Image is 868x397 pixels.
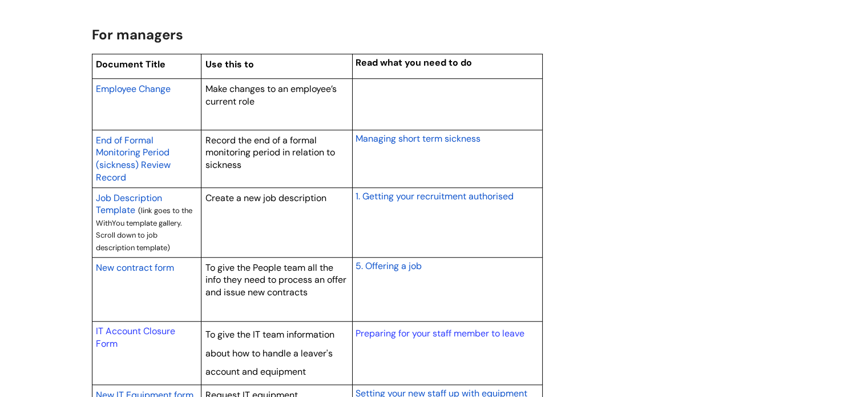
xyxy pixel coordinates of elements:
span: Read what you need to do [355,57,471,69]
span: Create a new job description [205,192,326,204]
a: Preparing for your staff member to leave [355,327,524,339]
span: Record the end of a formal monitoring period in relation to sickness [205,134,335,171]
span: Document Title [96,58,165,70]
span: For managers [92,26,183,43]
span: (link goes to the WithYou template gallery. Scroll down to job description template) [96,206,192,252]
span: Job Description Template [96,192,162,216]
a: Employee Change [96,82,171,95]
a: End of Formal Monitoring Period (sickness) Review Record [96,133,171,184]
span: To give the People team all the info they need to process an offer and issue new contracts [205,262,346,298]
a: Managing short term sickness [355,131,480,145]
span: Use this to [205,58,254,70]
span: To give the IT team information about how to handle a leaver's account and equipment [205,328,334,378]
span: Managing short term sickness [355,133,480,145]
a: IT Account Closure Form [96,325,175,350]
span: Employee Change [96,83,171,95]
span: 5. Offering a job [355,260,421,272]
a: Job Description Template [96,191,162,217]
a: 5. Offering a job [355,259,421,272]
a: 1. Getting your recruitment authorised [355,189,513,203]
span: Make changes to an employee’s current role [205,83,337,107]
a: New contract form [96,260,174,274]
span: 1. Getting your recruitment authorised [355,190,513,202]
span: New contract form [96,262,174,274]
span: End of Formal Monitoring Period (sickness) Review Record [96,134,171,183]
